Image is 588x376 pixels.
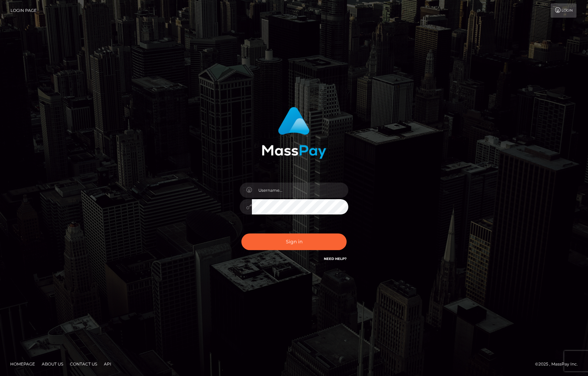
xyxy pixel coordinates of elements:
[241,233,347,250] button: Sign in
[324,257,347,261] a: Need Help?
[551,3,576,18] a: Login
[101,359,114,369] a: API
[39,359,66,369] a: About Us
[535,360,583,368] div: © 2025 , MassPay Inc.
[67,359,100,369] a: Contact Us
[262,107,326,159] img: MassPay Login
[7,359,38,369] a: Homepage
[252,183,348,198] input: Username...
[11,3,37,18] a: Login Page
